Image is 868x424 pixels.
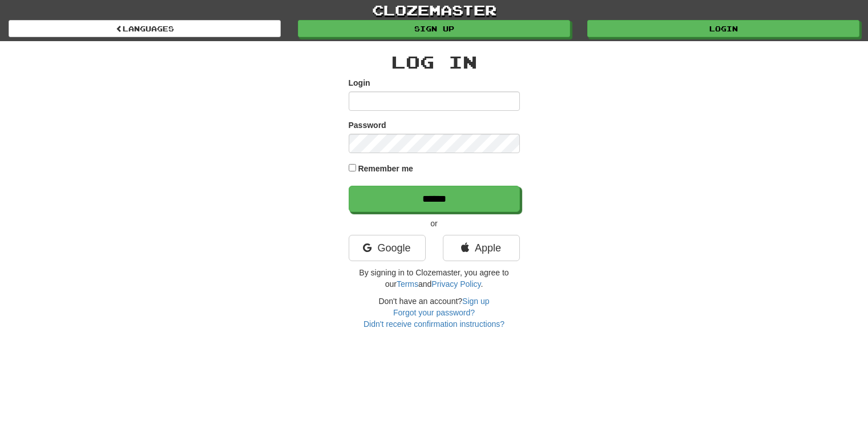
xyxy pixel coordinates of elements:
a: Terms [397,279,418,289]
a: Sign up [298,20,570,37]
div: Don't have an account? [349,295,520,330]
label: Remember me [358,163,413,174]
h2: Log In [349,53,520,71]
a: Languages [9,20,281,37]
a: Forgot your password? [393,308,475,317]
a: Google [349,235,426,261]
a: Privacy Policy [431,279,481,289]
a: Didn't receive confirmation instructions? [364,319,504,329]
a: Sign up [462,297,489,306]
p: or [349,218,520,229]
p: By signing in to Clozemaster, you agree to our and . [349,267,520,290]
label: Login [349,77,370,89]
a: Login [587,20,859,37]
label: Password [349,119,386,131]
a: Apple [443,235,520,261]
